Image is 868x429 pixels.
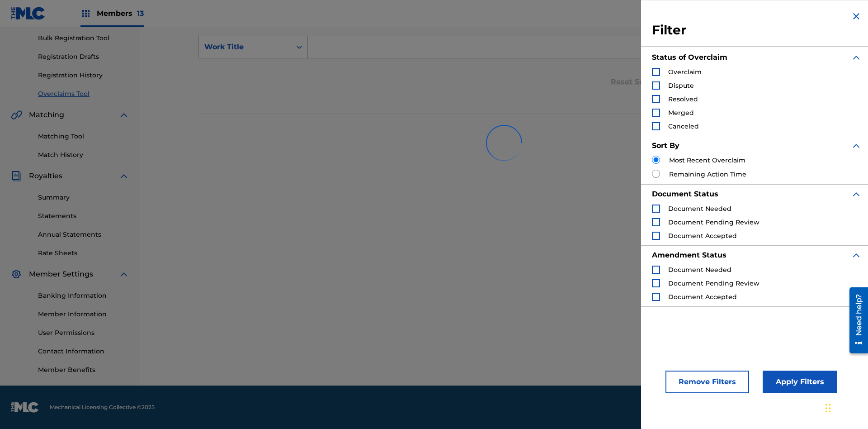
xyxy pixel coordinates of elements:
iframe: Chat Widget [823,386,868,429]
a: Rate Sheets [38,248,129,258]
iframe: Resource Center [843,284,868,358]
strong: Amendment Status [652,251,726,259]
img: expand [851,52,862,63]
img: expand [851,189,862,200]
img: Royalties [11,171,22,181]
img: close [851,11,862,22]
img: expand [851,140,862,151]
label: Remaining Action Time [669,170,746,179]
a: Contact Information [38,347,129,356]
img: expand [118,171,129,181]
span: Mechanical Licensing Collective © 2025 [50,403,155,411]
span: Member Settings [29,269,93,280]
img: expand [118,269,129,280]
a: Statements [38,211,129,221]
img: logo [11,402,39,413]
span: Resolved [668,95,698,103]
a: Member Information [38,310,129,319]
strong: Document Status [652,190,718,198]
strong: Status of Overclaim [652,53,727,62]
a: Match History [38,150,129,160]
form: Search Form [198,36,810,100]
span: Royalties [29,171,62,181]
a: User Permissions [38,328,129,338]
a: Overclaims Tool [38,89,129,99]
a: Member Benefits [38,365,129,375]
button: Apply Filters [763,371,837,393]
span: 13 [137,9,144,18]
span: Members [97,8,144,19]
a: Registration Drafts [38,52,129,62]
img: preloader [479,118,529,168]
img: expand [118,110,129,120]
a: Summary [38,193,129,202]
a: Annual Statements [38,230,129,239]
span: Matching [29,110,64,120]
span: Document Accepted [668,293,737,301]
img: Top Rightsholders [80,8,91,19]
div: Drag [826,395,831,422]
button: Remove Filters [665,371,749,393]
span: Merged [668,109,694,117]
img: expand [851,250,862,261]
a: Registration History [38,71,129,80]
img: Matching [11,110,22,120]
img: MLC Logo [11,7,46,20]
span: Document Pending Review [668,279,759,287]
span: Document Pending Review [668,218,759,226]
a: Matching Tool [38,132,129,141]
span: Dispute [668,81,694,90]
div: Work Title [204,42,286,52]
a: Bulk Registration Tool [38,33,129,43]
span: Document Needed [668,205,731,213]
a: Banking Information [38,291,129,300]
span: Document Accepted [668,232,737,240]
span: Document Needed [668,266,731,274]
span: Overclaim [668,68,702,76]
h3: Filter [652,22,862,38]
img: Member Settings [11,269,22,280]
